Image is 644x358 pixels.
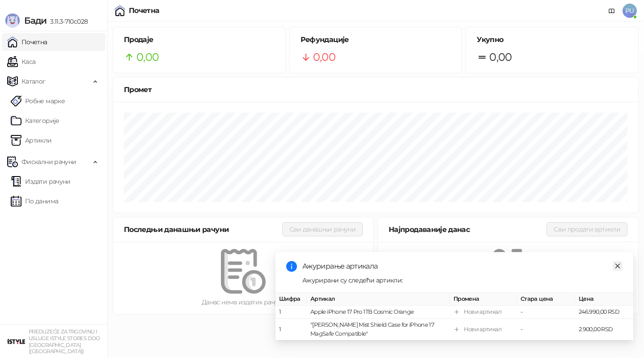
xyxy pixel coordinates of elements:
[7,53,35,71] a: Каса
[389,224,547,235] div: Најпродаваније данас
[307,293,450,306] th: Артикал
[302,261,623,272] div: Ажурирање артикала
[575,293,633,306] th: Цена
[282,222,363,236] button: Сви данашњи рачуни
[286,261,297,272] span: info-circle
[7,333,25,350] img: 64x64-companyLogo-77b92cf4-9946-4f36-9751-bf7bb5fd2c7d.png
[11,192,58,210] a: По данима
[11,131,52,149] a: ArtikliАртикли
[464,307,501,316] div: Нови артикал
[127,297,359,307] div: Данас нема издатих рачуна
[613,261,623,271] a: Close
[11,112,59,130] a: Категорије
[124,34,275,45] h5: Продаје
[301,34,451,45] h5: Рефундације
[307,319,450,341] td: "[PERSON_NAME] Mist Shield Case for iPhone 17 MagSafe Compatible"
[517,319,575,341] td: -
[29,329,100,354] small: PREDUZEĆE ZA TRGOVINU I USLUGE ISTYLE STORES DOO [GEOGRAPHIC_DATA] ([GEOGRAPHIC_DATA])
[477,34,627,45] h5: Укупно
[450,293,517,306] th: Промена
[517,293,575,306] th: Стара цена
[489,49,512,66] span: 0,00
[24,15,47,26] span: Бади
[129,7,160,14] div: Почетна
[623,4,637,18] span: PU
[5,13,20,28] img: Logo
[614,263,621,269] span: close
[7,33,47,51] a: Почетна
[11,92,65,110] a: Робне марке
[11,173,71,190] a: Издати рачуни
[464,325,501,334] div: Нови артикал
[302,275,623,285] div: Ажурирани су следећи артикли:
[124,224,282,235] div: Последњи данашњи рачуни
[605,4,619,18] a: Документација
[575,306,633,319] td: 246.990,00 RSD
[275,293,307,306] th: Шифра
[275,319,307,341] td: 1
[275,306,307,319] td: 1
[575,319,633,341] td: 2.900,00 RSD
[21,153,76,171] span: Фискални рачуни
[124,84,627,95] div: Промет
[21,72,46,90] span: Каталог
[313,49,335,66] span: 0,00
[136,49,159,66] span: 0,00
[517,306,575,319] td: -
[307,306,450,319] td: Apple iPhone 17 Pro 1TB Cosmic Orange
[547,222,627,236] button: Сви продати артикли
[47,17,88,25] span: 3.11.3-710c028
